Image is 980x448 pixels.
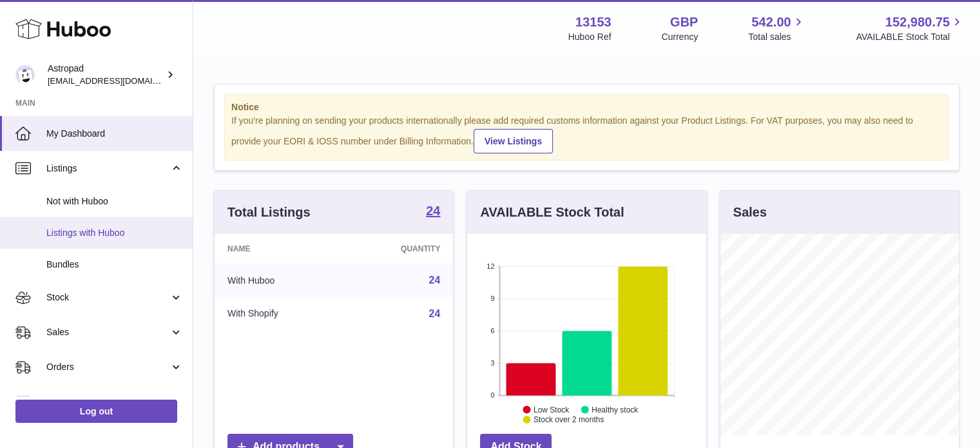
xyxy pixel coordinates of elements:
[343,234,454,264] th: Quantity
[856,31,965,43] span: AVAILABLE Stock Total
[591,405,639,414] text: Healthy stock
[227,204,311,221] h3: Total Listings
[491,295,495,302] text: 9
[231,115,942,153] div: If you're planning on sending your products internationally please add required customs informati...
[491,359,495,367] text: 3
[48,63,164,87] div: Astropad
[533,415,604,424] text: Stock over 2 months
[662,31,698,43] div: Currency
[575,14,611,31] strong: 13153
[46,291,169,304] span: Stock
[426,204,440,220] a: 24
[46,128,183,140] span: My Dashboard
[46,326,169,338] span: Sales
[491,391,495,399] text: 0
[15,65,35,84] img: internalAdmin-13153@internal.huboo.com
[856,14,965,43] a: 152,980.75 AVAILABLE Stock Total
[46,396,183,408] span: Usage
[748,14,805,43] a: 542.00 Total sales
[670,14,698,31] strong: GBP
[231,101,942,113] strong: Notice
[480,204,624,221] h3: AVAILABLE Stock Total
[429,275,441,286] a: 24
[46,227,183,239] span: Listings with Huboo
[429,308,441,319] a: 24
[733,204,767,221] h3: Sales
[491,327,495,335] text: 6
[215,234,343,264] th: Name
[568,31,611,43] div: Huboo Ref
[46,162,169,175] span: Listings
[487,262,495,270] text: 12
[15,400,177,423] a: Log out
[215,297,343,331] td: With Shopify
[533,405,570,414] text: Low Stock
[885,14,950,31] span: 152,980.75
[46,195,183,208] span: Not with Huboo
[748,31,805,43] span: Total sales
[48,75,189,86] span: [EMAIL_ADDRESS][DOMAIN_NAME]
[46,361,169,373] span: Orders
[751,14,791,31] span: 542.00
[215,264,343,297] td: With Huboo
[46,258,183,271] span: Bundles
[474,129,553,153] a: View Listings
[426,204,440,217] strong: 24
